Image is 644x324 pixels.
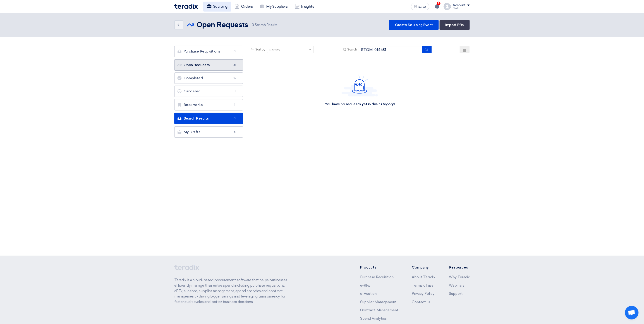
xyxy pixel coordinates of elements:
[174,86,243,97] a: Cancelled0
[232,49,237,54] span: 0
[359,46,422,53] input: Search by title or reference number
[347,47,357,52] span: Search
[174,72,243,84] a: Completed15
[360,317,387,321] a: Spend Analytics
[449,265,470,270] li: Resources
[252,22,278,28] span: Search Results
[449,292,463,296] a: Support
[174,126,243,138] a: My Drafts6
[342,74,378,96] img: Hello
[232,103,237,107] span: 1
[449,283,464,288] a: Webinars
[196,21,248,30] h2: Open Requests
[412,283,433,288] a: Terms of use
[453,3,466,7] div: Account
[360,283,370,288] a: e-RFx
[174,4,198,9] img: Teradix logo
[232,116,237,121] span: 0
[203,2,231,12] a: Sourcing
[256,2,291,12] a: My Suppliers
[412,292,434,296] a: Privacy Policy
[418,5,426,8] span: العربية
[231,2,256,12] a: Orders
[412,265,435,270] li: Company
[174,59,243,71] a: Open Requests31
[411,3,429,10] button: العربية
[255,47,265,52] span: Sort by
[360,300,397,304] a: Supplier Management
[269,48,280,52] div: Sort by
[412,275,435,279] a: About Teradix
[232,63,237,67] span: 31
[625,306,639,319] div: Open chat
[449,275,470,279] a: Why Teradix
[412,300,430,304] a: Contact us
[232,130,237,134] span: 6
[232,76,237,80] span: 15
[252,23,254,27] span: 0
[440,20,470,30] a: Import PRs
[453,7,470,10] div: Khalil
[389,20,439,30] a: Create Sourcing Event
[174,277,292,305] p: Teradix is a cloud-based procurement software that helps businesses efficiently manage their enti...
[437,2,441,5] span: 1
[174,46,243,57] a: Purchase Requisitions0
[325,102,395,107] div: You have no requests yet in this category!
[174,99,243,110] a: Bookmarks1
[360,275,394,279] a: Purchase Requisition
[232,89,237,94] span: 0
[360,308,398,312] a: Contract Management
[444,3,451,10] img: profile_test.png
[360,292,377,296] a: e-Auction
[291,2,318,12] a: Insights
[174,113,243,124] a: Search Results0
[360,265,398,270] li: Products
